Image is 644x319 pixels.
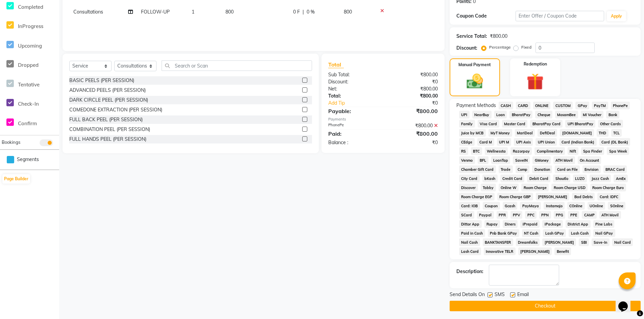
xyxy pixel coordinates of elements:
[459,247,481,255] span: Lash Card
[328,61,344,68] span: Total
[582,165,601,173] span: Envision
[478,156,488,164] span: BFL
[383,92,443,100] div: ₹800.00
[593,229,615,237] span: Nail GPay
[521,184,549,191] span: Room Charge
[510,211,522,219] span: PPV
[509,111,532,118] span: BharatPay
[383,85,443,92] div: ₹800.00
[560,129,594,137] span: [DOMAIN_NAME]
[69,97,148,104] div: DARK CIRCLE PEEL (PER SESSION)
[497,193,533,201] span: Room Charge GBP
[18,23,43,29] span: InProgress
[225,9,234,15] span: 800
[323,78,383,85] div: Discount:
[484,220,500,228] span: Rupay
[477,138,494,146] span: Card M
[456,12,516,20] div: Coupon Code
[572,193,595,201] span: Bad Debts
[551,184,588,191] span: Room Charge USD
[18,81,40,88] span: Tentative
[542,238,576,246] span: [PERSON_NAME]
[459,184,478,191] span: Discover
[2,174,30,184] button: Page Builder
[616,292,637,312] iframe: chat widget
[503,220,518,228] span: Diners
[599,138,630,146] span: Card (DL Bank)
[588,202,605,210] span: UOnline
[499,102,513,109] span: CASH
[459,165,496,173] span: Chamber Gift Card
[569,229,591,237] span: Lash Cash
[532,165,552,173] span: Donation
[517,291,529,299] span: Email
[612,238,633,246] span: Nail Card
[459,120,475,128] span: Family
[542,220,563,228] span: iPackage
[553,102,573,109] span: CUSTOM
[603,165,627,173] span: BRAC Card
[575,102,589,109] span: GPay
[478,120,499,128] span: Visa Card
[553,175,570,182] span: Shoutlo
[525,211,536,219] span: PPC
[568,147,578,155] span: Nift
[606,111,619,118] span: Bank
[597,193,620,201] span: Card: IDFC
[516,102,530,109] span: CARD
[516,238,540,246] span: Dreamfolks
[2,139,20,145] span: Bookings
[383,78,443,85] div: ₹0
[459,229,485,237] span: Paid in Cash
[482,175,498,182] span: bKash
[323,71,383,78] div: Sub Total:
[293,8,300,16] span: 0 F
[459,220,482,228] span: Dittor App
[73,9,103,15] span: Consultations
[536,193,570,201] span: [PERSON_NAME]
[458,62,491,68] label: Manual Payment
[516,165,530,173] span: Comp
[383,122,443,129] div: ₹800.00
[459,138,475,146] span: CEdge
[456,33,487,40] div: Service Total:
[383,139,443,146] div: ₹0
[578,156,601,164] span: On Account
[323,100,393,107] a: Add Tip
[323,85,383,92] div: Net:
[18,62,39,68] span: Dropped
[491,156,510,164] span: LoanTap
[488,129,512,137] span: MyT Money
[539,211,551,219] span: PPN
[502,120,528,128] span: Master Card
[553,156,575,164] span: ATH Movil
[611,129,622,137] span: TCL
[383,71,443,78] div: ₹800.00
[614,175,628,182] span: AmEx
[608,202,625,210] span: SOnline
[307,8,315,16] span: 0 %
[592,102,608,109] span: PayTM
[581,111,604,118] span: MI Voucher
[383,130,443,138] div: ₹800.00
[323,130,383,138] div: Paid:
[459,156,475,164] span: Venmo
[488,229,519,237] span: Pnb Bank GPay
[522,229,541,237] span: NT Cash
[513,156,530,164] span: SaveIN
[582,211,597,219] span: CAMP
[500,175,525,182] span: Credit Card
[535,111,552,118] span: Cheque
[303,8,304,16] span: |
[534,147,565,155] span: Complimentary
[485,147,508,155] span: Wellnessta
[590,175,611,182] span: Jazz Cash
[18,101,39,107] span: Check-In
[484,247,516,255] span: Innovative TELR
[69,126,150,133] div: COMBINATION PEEL (PER SESSION)
[521,71,549,92] img: _gift.svg
[497,138,511,146] span: UPI M
[472,111,492,118] span: NearBuy
[532,156,551,164] span: GMoney
[495,291,505,299] span: SMS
